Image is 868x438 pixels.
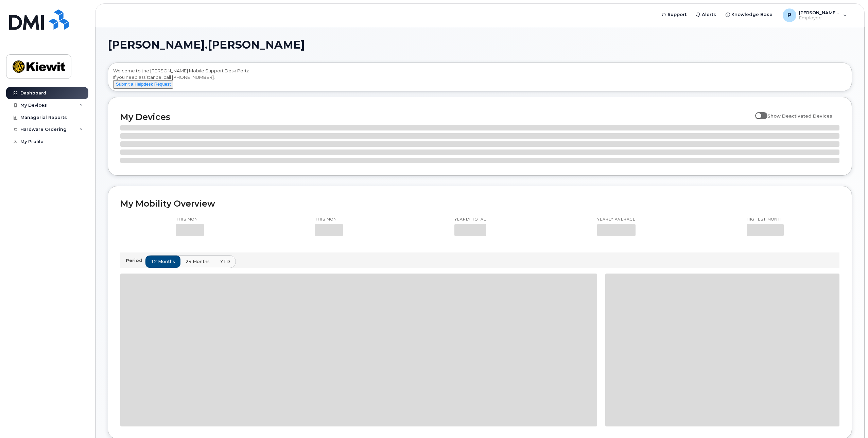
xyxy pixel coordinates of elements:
a: Submit a Helpdesk Request [113,81,173,87]
h2: My Devices [120,112,752,122]
p: This month [176,217,204,222]
button: Submit a Helpdesk Request [113,80,173,89]
p: Yearly average [597,217,636,222]
p: Highest month [747,217,784,222]
span: Show Deactivated Devices [767,113,832,119]
span: 24 months [186,258,210,265]
h2: My Mobility Overview [120,198,839,209]
div: Welcome to the [PERSON_NAME] Mobile Support Desk Portal If you need assistance, call [PHONE_NUMBER]. [113,68,847,89]
p: Period [126,257,145,264]
span: [PERSON_NAME].[PERSON_NAME] [108,40,305,50]
p: Yearly total [454,217,486,222]
span: YTD [220,258,230,265]
input: Show Deactivated Devices [755,109,761,115]
p: This month [315,217,343,222]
